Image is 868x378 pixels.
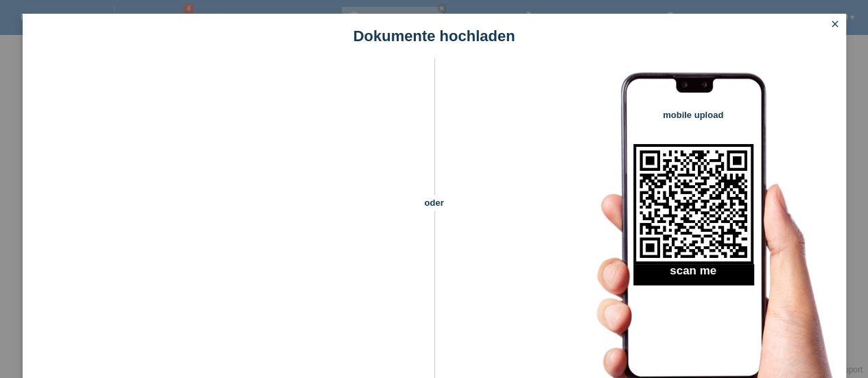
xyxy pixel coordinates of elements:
i: close [830,19,841,29]
h2: scan me [633,264,753,285]
span: oder [410,196,458,210]
a: close [826,17,844,33]
h1: Dokumente hochladen [23,27,846,45]
h4: mobile upload [633,110,753,120]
